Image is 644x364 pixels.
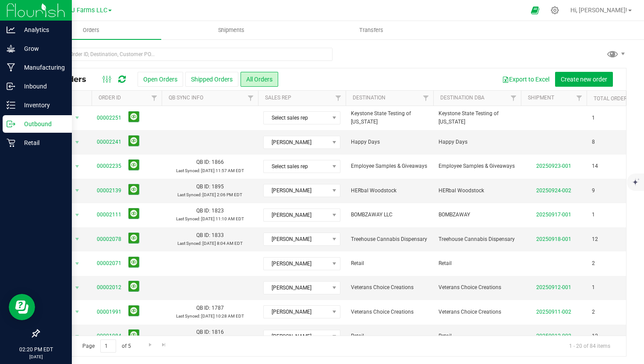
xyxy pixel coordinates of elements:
span: 2 [592,259,595,268]
span: Last Synced: [176,216,200,221]
inline-svg: Grow [7,44,15,53]
span: QB ID: [196,159,210,165]
span: Last Synced: [176,314,200,318]
span: BOMBZAWAY [439,211,516,219]
span: Orders [71,26,111,34]
span: 1 [592,283,595,292]
span: 9 [592,187,595,195]
a: 20250924-002 [536,187,571,194]
span: 2 [592,308,595,316]
a: 00002241 [97,138,121,146]
span: select [72,306,83,318]
span: select [72,258,83,270]
a: Destination DBA [440,95,485,101]
span: [PERSON_NAME] [264,306,329,318]
iframe: Resource center [9,294,35,320]
span: select [72,160,83,173]
span: HERbal Woodstock [351,187,428,195]
span: Veterans Choice Creations [439,283,516,292]
span: Last Synced: [177,192,202,197]
span: Retail [351,332,428,340]
inline-svg: Inventory [7,101,15,110]
span: 1866 [212,159,224,165]
span: 1833 [212,232,224,238]
span: Retail [439,259,516,268]
span: [PERSON_NAME] [264,184,329,197]
a: 20250912-002 [536,333,571,339]
span: 1787 [212,305,224,311]
span: Last Synced: [177,241,202,246]
a: 00002012 [97,283,121,292]
span: [DATE] 10:28 AM EDT [201,314,244,318]
span: [PERSON_NAME] [264,258,329,270]
a: 00001984 [97,332,121,340]
span: select [72,282,83,294]
span: Retail [439,332,516,340]
inline-svg: Inbound [7,82,15,91]
span: [DATE] 2:06 PM EDT [202,192,242,197]
button: All Orders [241,72,278,87]
button: Export to Excel [496,72,555,87]
span: 1 [592,211,595,219]
a: 00002071 [97,259,121,268]
span: Transfers [347,26,395,34]
span: [PERSON_NAME] [264,209,329,221]
span: [PERSON_NAME] [264,282,329,294]
p: Manufacturing [15,62,68,73]
a: 20250917-001 [536,212,571,218]
a: 00002078 [97,235,121,244]
a: 20250918-001 [536,236,571,242]
a: Go to the last page [158,339,170,351]
a: Go to the next page [144,339,156,351]
span: 1 [592,114,595,122]
p: Outbound [15,119,68,129]
span: Last Synced: [176,168,200,173]
a: Filter [147,91,162,106]
span: Happy Days [351,138,428,146]
a: Orders [21,21,161,39]
span: Keystone State Testing of [US_STATE] [439,110,516,126]
a: Shipment [528,95,554,101]
a: Filter [331,91,346,106]
button: Shipped Orders [185,72,238,87]
span: Keystone State Testing of [US_STATE] [351,110,428,126]
span: select [72,112,83,124]
a: Filter [419,91,433,106]
input: 1 [100,339,116,353]
a: QB Sync Info [169,95,203,101]
p: 02:20 PM EDT [4,346,68,353]
span: QB ID: [196,208,210,214]
span: Page of 5 [75,339,138,353]
a: Shipments [161,21,301,39]
a: Sales Rep [265,95,291,101]
span: 12 [592,235,598,244]
a: Destination [353,95,386,101]
a: Filter [506,91,521,106]
a: 20250923-001 [536,163,571,169]
p: Grow [15,43,68,54]
span: QB ID: [196,184,210,190]
inline-svg: Outbound [7,120,15,128]
span: select [72,209,83,221]
inline-svg: Retail [7,138,15,147]
inline-svg: Analytics [7,25,15,34]
span: 8 [592,138,595,146]
p: Retail [15,138,68,148]
a: Total Orderlines [594,95,641,102]
div: Manage settings [549,6,560,14]
span: Employee Samples & Giveaways [439,162,516,170]
span: select [72,136,83,148]
p: [DATE] [4,353,68,360]
a: 00002111 [97,211,121,219]
input: Search Order ID, Destination, Customer PO... [39,48,333,61]
span: 1895 [212,184,224,190]
span: 14 [592,162,598,170]
span: Select sales rep [264,160,329,173]
span: QB ID: [196,305,210,311]
span: QB ID: [196,329,210,335]
span: [DATE] 11:10 AM EDT [201,216,244,221]
span: Open Ecommerce Menu [525,2,545,19]
span: Happy Days [439,138,516,146]
inline-svg: Manufacturing [7,63,15,72]
a: 00002251 [97,114,121,122]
